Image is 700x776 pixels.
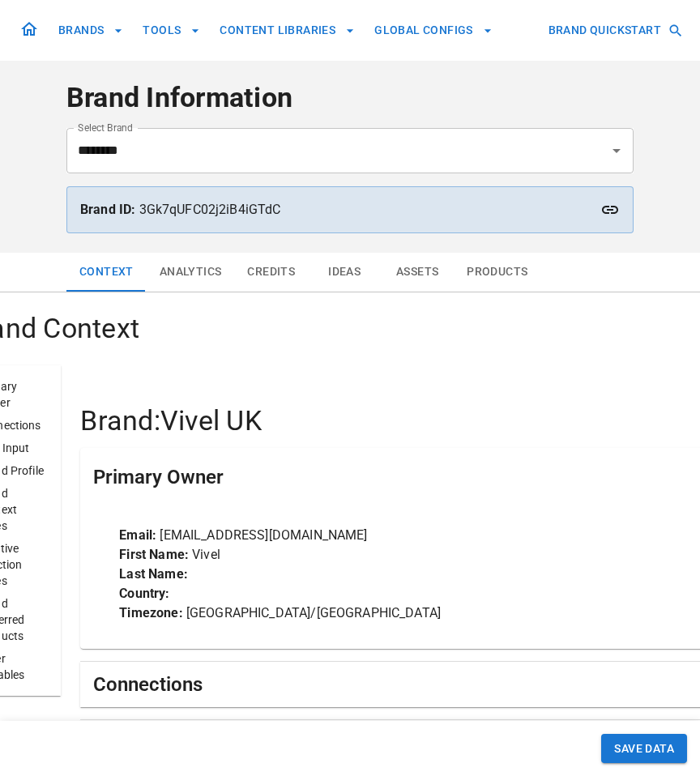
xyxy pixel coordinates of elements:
[136,15,207,45] button: TOOLS
[119,545,698,565] p: Vivel
[52,15,130,45] button: BRANDS
[119,527,156,543] strong: Email:
[119,526,698,545] p: [EMAIL_ADDRESS][DOMAIN_NAME]
[368,15,499,45] button: GLOBAL CONFIGS
[80,202,135,217] strong: Brand ID:
[542,15,687,45] button: BRAND QUICKSTART
[119,547,189,562] strong: First Name:
[78,121,133,134] label: Select Brand
[605,139,628,162] button: Open
[119,603,698,623] p: [GEOGRAPHIC_DATA]/[GEOGRAPHIC_DATA]
[80,200,620,220] p: 3Gk7qUFC02j2iB4iGTdC
[93,464,224,490] h5: Primary Owner
[601,734,687,764] button: SAVE DATA
[308,253,381,292] button: Ideas
[381,253,454,292] button: Assets
[119,566,188,582] strong: Last Name:
[234,253,308,292] button: Credits
[454,253,540,292] button: Products
[66,253,147,292] button: Context
[66,81,634,115] h4: Brand Information
[119,605,182,620] strong: Timezone:
[147,253,235,292] button: Analytics
[213,15,361,45] button: CONTENT LIBRARIES
[93,672,203,697] h5: Connections
[119,586,169,601] strong: Country:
